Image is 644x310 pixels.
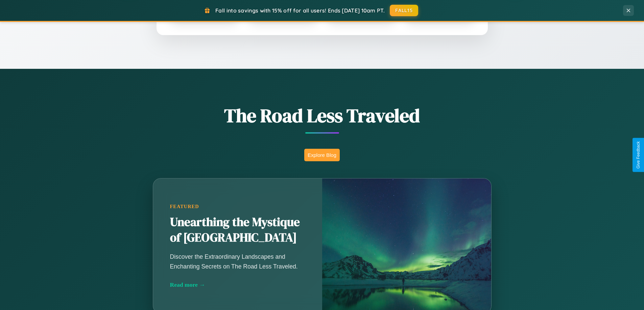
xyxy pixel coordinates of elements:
span: Fall into savings with 15% off for all users! Ends [DATE] 10am PT. [215,7,385,14]
p: Discover the Extraordinary Landscapes and Enchanting Secrets on The Road Less Traveled. [170,252,305,271]
div: Featured [170,204,305,209]
button: Explore Blog [304,149,340,161]
button: FALL15 [390,5,418,16]
div: Give Feedback [636,141,641,169]
h1: The Road Less Traveled [119,103,525,129]
div: Read more → [170,281,305,288]
h2: Unearthing the Mystique of [GEOGRAPHIC_DATA] [170,215,305,246]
